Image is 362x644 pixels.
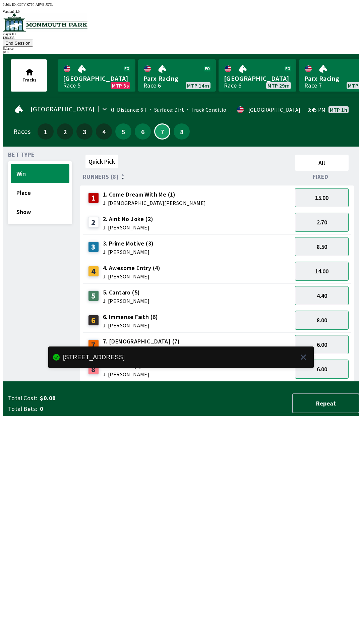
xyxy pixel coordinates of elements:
[8,152,35,157] span: Bet Type
[295,237,349,256] button: 8.50
[58,59,135,92] a: [GEOGRAPHIC_DATA]Race 5MTP 3s
[103,264,161,272] span: 4. Awesome Entry (4)
[224,74,291,83] span: [GEOGRAPHIC_DATA]
[8,394,37,402] span: Total Cost:
[11,59,47,92] button: Tracks
[63,83,80,88] div: Race 5
[187,83,209,88] span: MTP 14m
[313,174,328,179] span: Fixed
[76,123,93,140] button: 3
[57,123,73,140] button: 2
[295,155,349,171] button: All
[63,355,125,360] div: [STREET_ADDRESS]
[315,267,328,275] span: 14.00
[317,365,327,373] span: 6.00
[38,123,54,140] button: 1
[83,174,119,179] span: Runners (8)
[330,107,347,112] span: MTP 1h
[3,40,33,47] button: End Session
[224,83,241,88] div: Race 6
[295,311,349,330] button: 8.00
[317,218,327,226] span: 2.70
[16,170,64,177] span: Win
[39,129,52,134] span: 1
[88,339,99,350] div: 7
[295,335,349,354] button: 6.00
[267,83,290,88] span: MTP 29m
[117,106,147,113] span: Distance: 6 F
[3,36,359,40] div: 1364335
[22,77,37,83] span: Tracks
[103,200,206,206] span: J: [DEMOGRAPHIC_DATA][PERSON_NAME]
[17,3,53,6] span: G6PV-K7PP-ARVE-JQTL
[78,129,91,134] span: 3
[88,193,99,203] div: 1
[143,74,210,83] span: Parx Racing
[88,217,99,228] div: 2
[317,316,327,324] span: 8.00
[112,83,129,88] span: MTP 3s
[304,83,322,88] div: Race 7
[317,243,327,251] span: 8.50
[135,123,151,140] button: 6
[103,190,206,199] span: 1. Come Dream With Me (1)
[103,323,158,328] span: J: [PERSON_NAME]
[3,3,359,6] div: Public ID:
[117,129,130,134] span: 5
[298,159,346,167] span: All
[11,183,69,202] button: Place
[295,360,349,379] button: 6.00
[40,405,145,413] span: 0
[295,188,349,207] button: 15.00
[292,173,351,180] div: Fixed
[98,129,110,134] span: 4
[31,106,95,112] span: [GEOGRAPHIC_DATA]
[298,399,353,407] span: Repeat
[3,10,359,13] div: Version 1.4.0
[103,288,149,297] span: 5. Cantaro (5)
[103,215,154,223] span: 2. Aint No Joke (2)
[3,50,359,54] div: $ 0.00
[88,158,115,165] span: Quick Pick
[147,106,184,113] span: Surface: Dirt
[317,341,327,348] span: 6.00
[8,405,37,413] span: Total Bets:
[103,249,154,255] span: J: [PERSON_NAME]
[83,173,292,180] div: Runners (8)
[111,107,114,112] div: 0
[307,107,326,112] span: 3:45 PM
[315,194,328,202] span: 15.00
[103,313,158,321] span: 6. Immense Faith (6)
[175,129,188,134] span: 8
[88,315,99,326] div: 6
[3,47,359,50] div: Balance
[96,123,112,140] button: 4
[103,274,161,279] span: J: [PERSON_NAME]
[16,208,64,216] span: Show
[295,213,349,232] button: 2.70
[154,123,170,140] button: 7
[85,155,118,168] button: Quick Pick
[317,292,327,300] span: 4.40
[292,393,359,413] button: Repeat
[88,290,99,301] div: 5
[219,59,296,92] a: [GEOGRAPHIC_DATA]Race 6MTP 29m
[138,59,216,92] a: Parx RacingRace 6MTP 14m
[174,123,190,140] button: 8
[103,239,154,248] span: 3. Prime Motive (3)
[103,225,154,230] span: J: [PERSON_NAME]
[184,106,243,113] span: Track Condition: Firm
[16,189,64,197] span: Place
[295,262,349,281] button: 14.00
[11,202,69,221] button: Show
[3,32,359,36] div: Player ID
[103,337,180,346] span: 7. [DEMOGRAPHIC_DATA] (7)
[157,130,168,133] span: 7
[13,129,31,134] div: Races
[11,164,69,183] button: Win
[103,372,149,377] span: J: [PERSON_NAME]
[295,286,349,305] button: 4.40
[136,129,149,134] span: 6
[143,83,161,88] div: Race 6
[115,123,131,140] button: 5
